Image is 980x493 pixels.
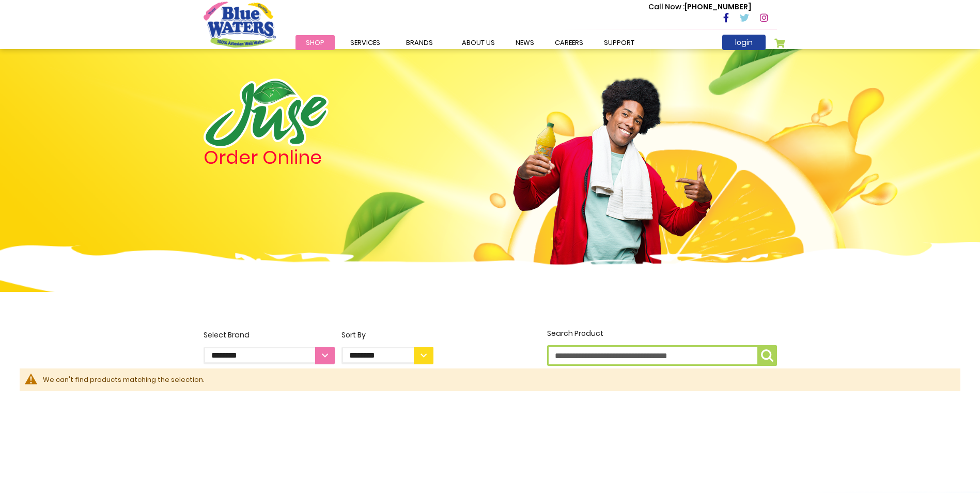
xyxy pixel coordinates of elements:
[505,35,545,50] a: News
[306,38,324,48] span: Shop
[341,330,433,341] div: Sort By
[204,2,276,47] a: store logo
[545,35,594,50] a: careers
[757,345,777,366] button: Search Product
[341,347,433,364] select: Sort By
[452,35,505,50] a: about us
[547,345,777,366] input: Search Product
[648,2,751,12] p: [PHONE_NUMBER]
[648,2,685,12] span: Call Now :
[512,59,713,281] img: man.png
[547,328,777,366] label: Search Product
[722,35,766,50] a: login
[406,38,433,48] span: Brands
[350,38,380,48] span: Services
[204,79,329,148] img: logo
[761,349,773,362] img: search-icon.png
[43,375,950,385] div: We can't find products matching the selection.
[204,148,433,167] h4: Order Online
[204,347,335,364] select: Select Brand
[204,330,335,364] label: Select Brand
[594,35,645,50] a: support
